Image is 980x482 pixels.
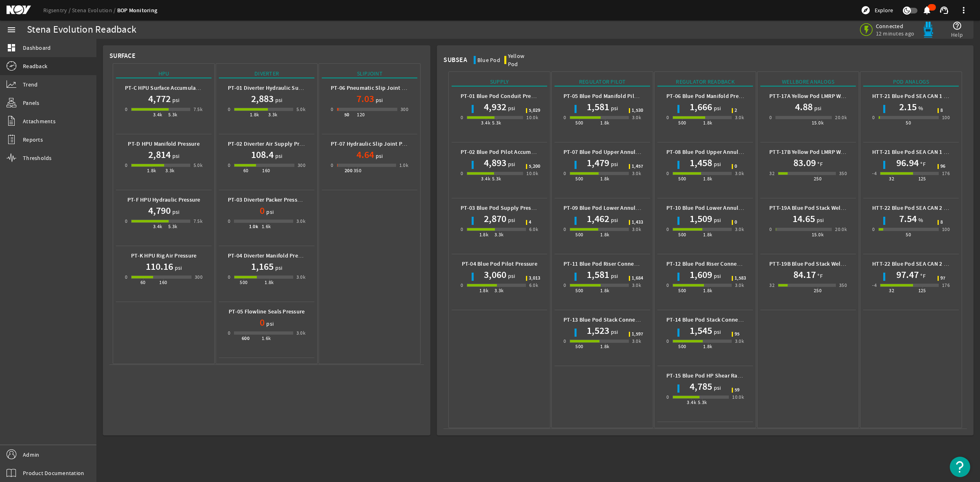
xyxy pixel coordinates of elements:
[812,119,824,127] div: 15.0k
[228,217,230,225] div: 0
[735,276,746,281] span: 1,583
[732,393,744,401] div: 10.0k
[563,113,566,122] div: 0
[872,225,875,233] div: 0
[484,100,506,113] h1: 4,932
[165,167,175,175] div: 3.3k
[563,225,566,233] div: 0
[529,164,540,169] span: 5,200
[563,260,681,268] b: PT-11 Blue Pod Riser Connector Pilot Pressure
[942,169,950,178] div: 176
[919,160,926,168] span: °F
[529,276,540,281] span: 3,013
[331,140,439,148] b: PT-07 Hydraulic Slip Joint Packer Pressure
[494,287,504,295] div: 3.3k
[678,175,686,183] div: 500
[712,160,721,168] span: psi
[942,281,950,289] div: 176
[872,281,877,289] div: -4
[906,231,911,239] div: 50
[835,113,847,122] div: 20.0k
[173,264,182,272] span: psi
[666,225,669,233] div: 0
[529,225,539,233] div: 6.0k
[942,225,950,233] div: 100
[666,148,767,156] b: PT-08 Blue Pod Upper Annular Pressure
[481,119,490,127] div: 3.4k
[666,92,752,100] b: PT-06 Blue Pod Manifold Pressure
[461,225,463,233] div: 0
[109,52,136,60] div: Surface
[632,281,641,289] div: 3.0k
[159,278,167,287] div: 160
[952,21,962,31] mat-icon: help_outline
[666,204,767,212] b: PT-10 Blue Pod Lower Annular Pressure
[632,332,643,337] span: 1,597
[632,169,641,178] div: 3.0k
[242,334,249,342] div: 600
[153,222,163,231] div: 3.4k
[769,260,889,268] b: PTT-19B Blue Pod Stack Wellbore Temperature
[896,268,919,281] h1: 97.47
[666,393,669,401] div: 0
[23,469,84,477] span: Product Documentation
[125,217,127,225] div: 0
[128,140,200,148] b: PT-D HPU Manifold Pressure
[249,222,258,231] div: 1.0k
[703,287,713,295] div: 1.8k
[251,148,274,161] h1: 108.4
[296,217,306,225] div: 3.0k
[153,111,163,119] div: 3.4k
[23,62,47,70] span: Readback
[816,160,823,168] span: °F
[735,108,737,113] span: 2
[760,78,856,87] div: Wellbore Analogs
[563,281,566,289] div: 0
[563,92,663,100] b: PT-05 Blue Pod Manifold Pilot Pressure
[922,5,932,15] mat-icon: notifications
[575,119,583,127] div: 500
[600,119,610,127] div: 1.8k
[462,260,537,268] b: PT-04 Blue Pod Pilot Pressure
[296,273,306,281] div: 3.0k
[857,4,896,17] button: Explore
[125,105,127,113] div: 0
[461,169,463,178] div: 0
[876,30,915,37] span: 12 minutes ago
[678,287,686,295] div: 500
[872,169,877,178] div: -4
[666,169,669,178] div: 0
[735,337,744,345] div: 3.0k
[529,220,531,225] span: 4
[861,5,871,15] mat-icon: explore
[666,316,772,324] b: PT-14 Blue Pod Stack Connector Pressure
[575,175,583,183] div: 500
[839,169,847,178] div: 350
[703,175,713,183] div: 1.8k
[147,167,156,175] div: 1.8k
[632,225,641,233] div: 3.0k
[298,161,305,169] div: 300
[563,316,682,324] b: PT-13 Blue Pod Stack Connector Pilot Pressure
[331,84,424,92] b: PT-06 Pneumatic Slip Joint Pressure
[399,161,409,169] div: 1.0k
[140,278,146,287] div: 60
[632,276,643,281] span: 1,684
[331,161,333,169] div: 0
[506,104,515,112] span: psi
[228,84,333,92] b: PT-01 Diverter Hydraulic Supply Pressure
[492,175,501,183] div: 5.3k
[769,281,775,289] div: 32
[7,25,16,35] mat-icon: menu
[357,111,365,119] div: 120
[260,204,265,217] h1: 0
[240,278,247,287] div: 500
[125,273,127,281] div: 0
[23,117,56,125] span: Attachments
[262,222,271,231] div: 1.6k
[600,175,610,183] div: 1.8k
[148,92,171,105] h1: 4,772
[609,160,618,168] span: psi
[461,204,542,212] b: PT-03 Blue Pod Supply Pressure
[506,272,515,280] span: psi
